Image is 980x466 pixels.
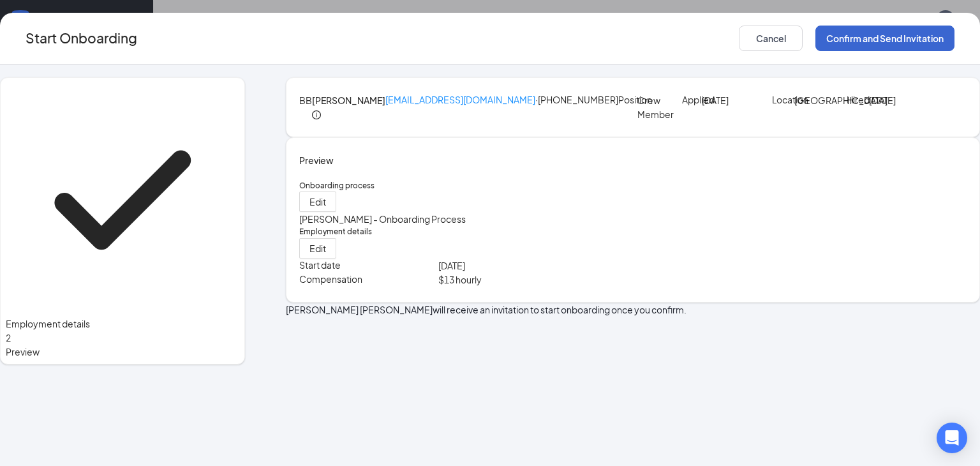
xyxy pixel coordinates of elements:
[26,27,137,49] h3: Start Onboarding
[815,26,954,51] button: Confirm and Send Invitation
[385,94,535,105] a: [EMAIL_ADDRESS][DOMAIN_NAME]
[385,93,618,109] p: · [PHONE_NUMBER]
[299,153,967,167] h4: Preview
[739,26,803,51] button: Cancel
[637,93,676,121] p: Crew Member
[6,345,239,359] span: Preview
[618,93,637,106] p: Position
[309,242,326,255] span: Edit
[6,332,11,343] span: 2
[299,226,967,237] h5: Employment details
[937,423,967,453] div: Open Intercom Messenger
[286,303,980,317] p: [PERSON_NAME] [PERSON_NAME] will receive an invitation to start onboarding once you confirm.
[438,273,633,287] p: $ 13 hourly
[6,317,239,331] span: Employment details
[299,273,438,285] p: Compensation
[847,93,869,106] p: Hired
[869,93,914,107] p: [DATE]
[794,93,839,107] p: [GEOGRAPHIC_DATA]
[772,93,794,106] p: Location
[299,192,336,212] button: Edit
[312,93,385,107] h4: [PERSON_NAME]
[682,93,701,106] p: Applied
[299,93,312,107] div: BB
[299,238,336,259] button: Edit
[309,195,326,208] span: Edit
[702,93,740,107] p: [DATE]
[438,259,633,273] p: [DATE]
[299,213,466,225] span: [PERSON_NAME] - Onboarding Process
[299,259,438,271] p: Start date
[6,83,239,317] svg: Checkmark
[312,110,321,119] span: info-circle
[299,180,967,192] h5: Onboarding process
